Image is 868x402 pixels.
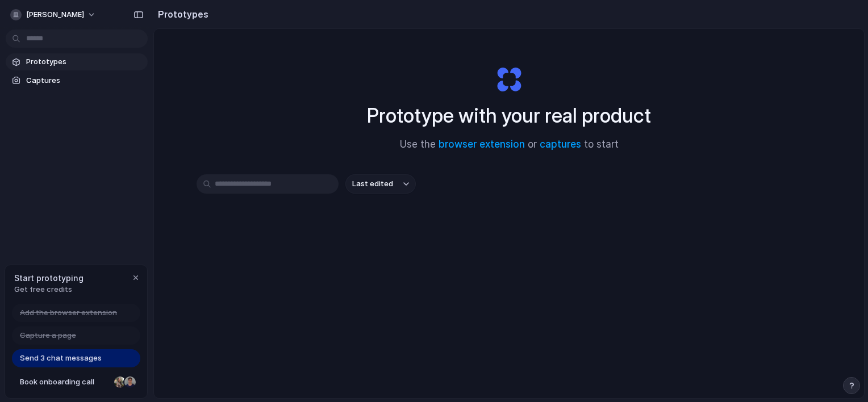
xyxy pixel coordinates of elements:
span: [PERSON_NAME] [26,9,84,20]
div: Christian Iacullo [123,375,137,389]
span: Prototypes [26,56,143,68]
div: Nicole Kubica [113,375,127,389]
button: Last edited [345,174,416,194]
h1: Prototype with your real product [367,101,651,131]
span: Add the browser extension [20,307,117,319]
span: Use the or to start [400,137,619,152]
span: Send 3 chat messages [20,353,102,364]
span: Capture a page [20,330,76,341]
button: [PERSON_NAME] [6,6,102,24]
a: browser extension [439,139,525,150]
span: Captures [26,75,143,86]
a: Captures [6,72,148,89]
a: Book onboarding call [12,373,140,391]
a: Prototypes [6,53,148,70]
span: Book onboarding call [20,376,110,388]
a: captures [540,139,581,150]
span: Get free credits [14,284,84,295]
h2: Prototypes [153,7,208,21]
span: Last edited [352,178,393,190]
span: Start prototyping [14,272,84,284]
